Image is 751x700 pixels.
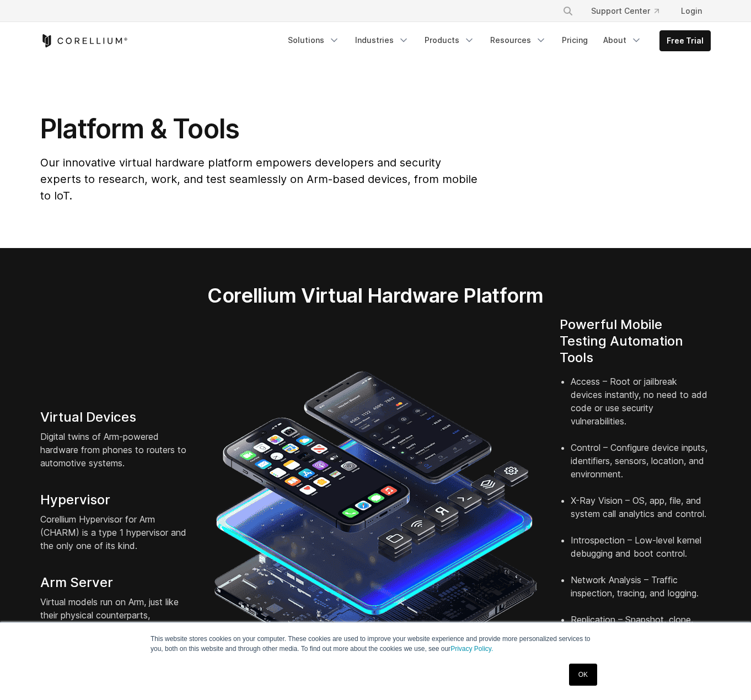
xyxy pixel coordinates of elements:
a: Login [672,1,711,21]
li: Network Analysis – Traffic inspection, tracing, and logging. [571,573,711,613]
img: iPhone and Android virtual machine and testing tools [213,365,538,690]
div: Navigation Menu [281,30,711,51]
a: Industries [348,30,416,50]
li: Replication – Snapshot, clone, and share devices. [571,613,711,653]
a: OK [569,664,597,686]
p: This website stores cookies on your computer. These cookies are used to improve your website expe... [151,634,600,654]
a: About [597,30,648,50]
a: Pricing [555,30,594,50]
a: Resources [484,30,553,50]
div: Navigation Menu [549,1,711,21]
a: Corellium Home [40,34,128,47]
h4: Powerful Mobile Testing Automation Tools [560,316,711,366]
li: Access – Root or jailbreak devices instantly, no need to add code or use security vulnerabilities. [571,375,711,441]
li: Control – Configure device inputs, identifiers, sensors, location, and environment. [571,441,711,494]
h4: Hypervisor [40,492,191,508]
h4: Virtual Devices [40,409,191,426]
li: X-Ray Vision – OS, app, file, and system call analytics and control. [571,494,711,534]
p: Virtual models run on Arm, just like their physical counterparts, combining native fidelity with ... [40,595,191,648]
button: Search [558,1,578,21]
a: Free Trial [660,31,710,51]
a: Support Center [582,1,668,21]
h1: Platform & Tools [40,112,480,146]
h2: Corellium Virtual Hardware Platform [155,283,595,308]
span: Our innovative virtual hardware platform empowers developers and security experts to research, wo... [40,156,478,202]
a: Products [418,30,481,50]
a: Solutions [281,30,346,50]
h4: Arm Server [40,574,191,591]
li: Introspection – Low-level kernel debugging and boot control. [571,534,711,573]
a: Privacy Policy. [450,645,493,653]
p: Corellium Hypervisor for Arm (CHARM) is a type 1 hypervisor and the only one of its kind. [40,513,191,552]
p: Digital twins of Arm-powered hardware from phones to routers to automotive systems. [40,430,191,470]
